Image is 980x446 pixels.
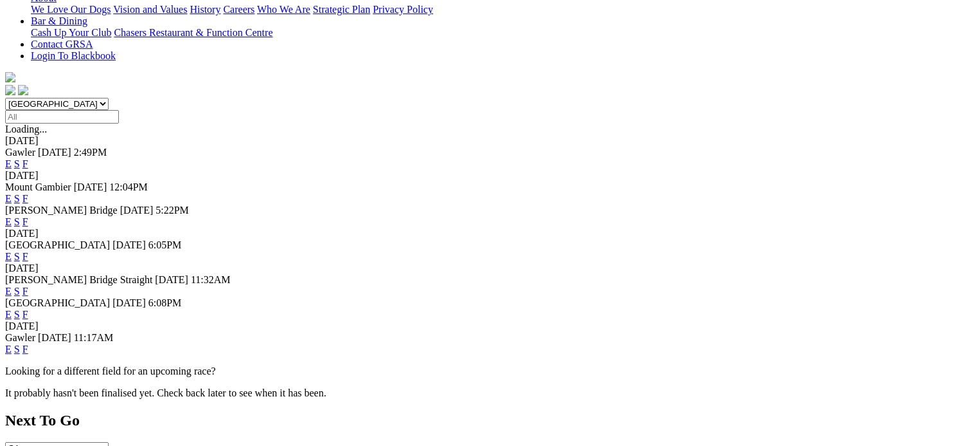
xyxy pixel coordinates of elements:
[373,4,433,15] a: Privacy Policy
[113,4,187,15] a: Vision and Values
[120,205,154,216] span: [DATE]
[156,205,189,216] span: 5:22PM
[114,27,272,38] a: Chasers Restaurant & Function Centre
[31,50,116,61] a: Login To Blackbook
[112,297,146,308] span: [DATE]
[5,181,71,192] span: Mount Gambier
[31,4,111,15] a: We Love Our Dogs
[5,110,119,124] input: Select date
[155,274,188,285] span: [DATE]
[5,205,118,216] span: [PERSON_NAME] Bridge
[5,72,15,82] img: logo-grsa-white.png
[22,251,28,262] a: F
[5,366,975,377] p: Looking for a different field for an upcoming race?
[5,135,975,147] div: [DATE]
[5,158,12,169] a: E
[14,286,20,297] a: S
[22,158,28,169] a: F
[38,147,71,158] span: [DATE]
[31,15,87,26] a: Bar & Dining
[38,332,71,343] span: [DATE]
[5,147,35,158] span: Gawler
[257,4,310,15] a: Who We Are
[5,412,975,429] h2: Next To Go
[5,124,47,135] span: Loading...
[223,4,254,15] a: Careers
[5,85,15,95] img: facebook.svg
[14,251,20,262] a: S
[148,297,182,308] span: 6:08PM
[22,286,28,297] a: F
[313,4,370,15] a: Strategic Plan
[109,181,148,192] span: 12:04PM
[148,239,182,250] span: 6:05PM
[5,332,35,343] span: Gawler
[14,309,20,320] a: S
[14,344,20,355] a: S
[31,27,975,39] div: Bar & Dining
[190,4,220,15] a: History
[18,85,28,95] img: twitter.svg
[74,147,107,158] span: 2:49PM
[31,4,975,15] div: About
[191,274,231,285] span: 11:32AM
[14,158,20,169] a: S
[14,193,20,204] a: S
[22,309,28,320] a: F
[5,274,152,285] span: [PERSON_NAME] Bridge Straight
[22,216,28,227] a: F
[22,344,28,355] a: F
[5,263,975,274] div: [DATE]
[112,239,146,250] span: [DATE]
[5,170,975,181] div: [DATE]
[74,181,107,192] span: [DATE]
[5,216,12,227] a: E
[14,216,20,227] a: S
[5,193,12,204] a: E
[5,251,12,262] a: E
[5,309,12,320] a: E
[5,286,12,297] a: E
[5,239,110,250] span: [GEOGRAPHIC_DATA]
[31,27,111,38] a: Cash Up Your Club
[5,228,975,239] div: [DATE]
[74,332,114,343] span: 11:17AM
[5,387,326,398] partial: It probably hasn't been finalised yet. Check back later to see when it has been.
[5,297,110,308] span: [GEOGRAPHIC_DATA]
[31,39,93,50] a: Contact GRSA
[5,344,12,355] a: E
[5,321,975,332] div: [DATE]
[22,193,28,204] a: F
